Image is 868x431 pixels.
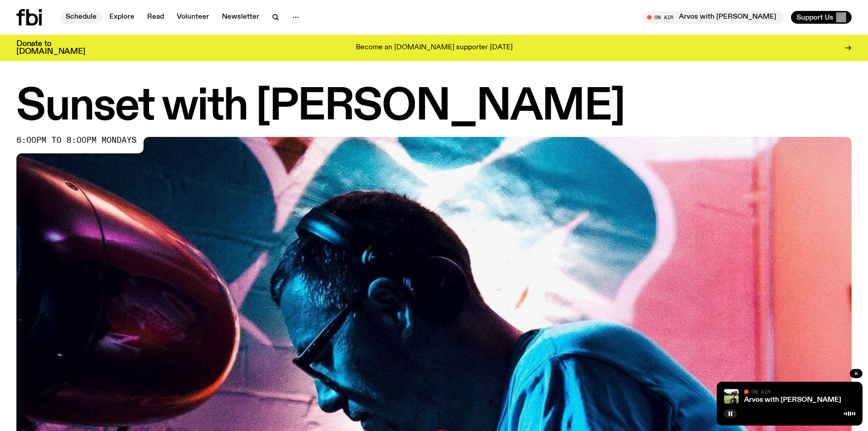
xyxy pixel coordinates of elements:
a: Newsletter [216,11,265,24]
p: Become an [DOMAIN_NAME] supporter [DATE] [356,44,513,52]
button: On AirArvos with [PERSON_NAME] [642,11,784,24]
h3: Donate to [DOMAIN_NAME] [16,40,85,56]
a: Arvos with [PERSON_NAME] [744,396,841,404]
span: On Air [751,389,770,395]
img: Bri is smiling and wearing a black t-shirt. She is standing in front of a lush, green field. Ther... [724,389,739,404]
span: Support Us [796,13,833,21]
a: Schedule [60,11,102,24]
h1: Sunset with [PERSON_NAME] [16,87,852,128]
a: Explore [104,11,140,24]
button: Support Us [791,11,852,24]
span: 6:00pm to 8:00pm mondays [16,137,137,144]
a: Volunteer [171,11,215,24]
a: Read [142,11,169,24]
